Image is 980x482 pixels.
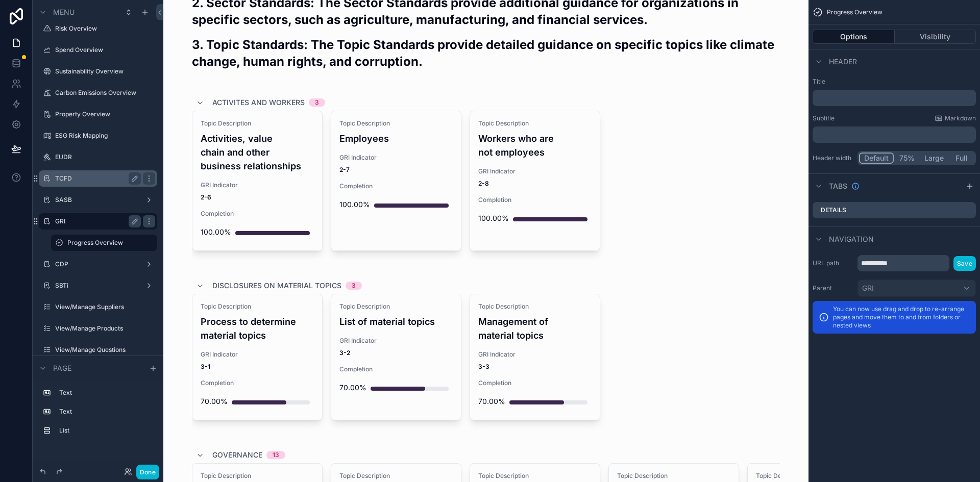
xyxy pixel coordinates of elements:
label: Property Overview [55,110,155,118]
label: List [59,426,153,435]
label: Spend Overview [55,46,155,54]
button: Save [953,256,976,271]
div: scrollable content [33,380,163,449]
span: GRI [862,283,874,293]
label: URL path [813,259,853,267]
label: Parent [813,284,853,292]
button: Large [920,153,948,164]
button: Full [948,153,974,164]
label: SBTi [55,282,141,290]
label: TCFD [55,174,137,183]
label: View/Manage Products [55,324,155,333]
label: Subtitle [813,114,835,122]
span: Tabs [829,181,847,191]
label: EUDR [55,153,155,161]
span: Markdown [945,114,976,122]
div: scrollable content [813,90,976,106]
span: Page [53,363,71,373]
label: CDP [55,260,141,268]
label: View/Manage Questions [55,346,155,354]
p: You can now use drag and drop to re-arrange pages and move them to and from folders or nested views [833,305,970,329]
label: GRI [55,217,137,225]
label: Title [813,78,976,86]
label: Sustainability Overview [55,67,155,75]
label: Carbon Emissions Overview [55,89,155,97]
button: Done [136,465,159,479]
div: scrollable content [813,126,976,143]
label: View/Manage Suppliers [55,303,155,311]
button: Options [813,30,895,44]
span: Menu [53,7,75,17]
label: ESG Risk Mapping [55,132,155,140]
label: Text [59,408,153,416]
button: Default [859,153,894,164]
label: SASB [55,196,141,204]
button: Visibility [895,30,976,44]
label: Risk Overview [55,24,155,33]
button: GRI [857,280,976,297]
label: Progress Overview [67,239,151,247]
label: Header width [813,154,853,162]
span: Header [829,57,857,67]
label: Text [59,389,153,397]
span: Navigation [829,234,874,244]
a: Markdown [935,114,976,122]
label: Details [821,206,846,214]
button: 75% [894,153,920,164]
span: Progress Overview [827,8,883,16]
